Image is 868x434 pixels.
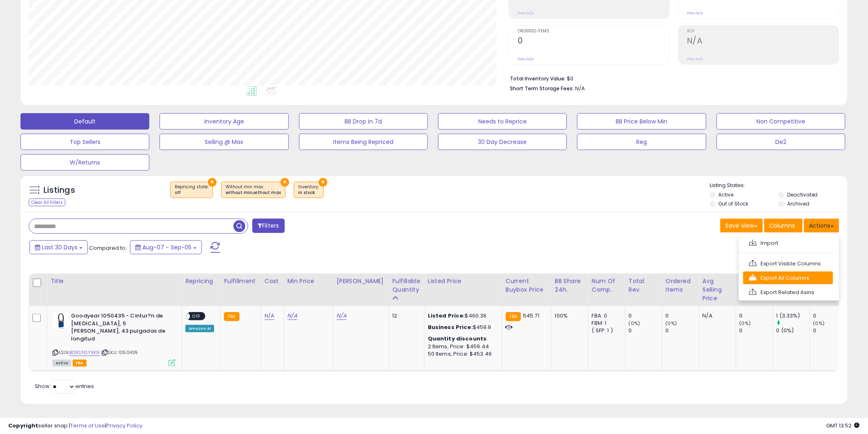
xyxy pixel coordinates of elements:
[687,36,839,47] h2: N/A
[428,323,473,331] b: Business Price:
[629,327,662,334] div: 0
[813,312,847,320] div: 0
[743,237,833,249] a: Import
[510,73,833,83] li: $0
[719,191,734,198] label: Active
[30,240,88,254] button: Last 30 Days
[130,240,202,254] button: Aug-07 - Sep-05
[813,327,847,334] div: 0
[298,184,319,196] span: Inventory :
[827,422,860,429] span: 2025-10-6 13:52 GMT
[629,277,659,294] div: Total Rev.
[777,294,781,302] small: Days In Stock.
[53,312,176,365] div: ASIN:
[740,312,773,320] div: 0
[506,312,521,321] small: FBA
[337,277,386,286] div: [PERSON_NAME]
[175,190,208,196] div: off
[265,277,281,286] div: Cost
[717,113,845,130] button: Non Competitive
[428,312,465,320] b: Listed Price:
[777,312,810,320] div: 1 (3.33%)
[393,312,418,320] div: 12
[510,85,574,92] b: Short Term Storage Fees:
[43,185,75,196] h5: Listings
[160,134,288,150] button: Selling @ Max
[438,113,567,130] button: Needs to Reprice
[299,134,428,150] button: Items Being Repriced
[577,134,706,150] button: Reg
[29,199,65,206] div: Clear All Filters
[281,178,289,187] button: ×
[35,382,94,390] span: Show: entries
[21,113,149,130] button: Default
[142,243,192,251] span: Aug-07 - Sep-05
[666,312,699,320] div: 0
[813,320,825,327] small: (0%)
[428,324,496,331] div: $459.9
[666,327,699,334] div: 0
[265,312,274,320] a: N/A
[299,113,428,130] button: BB Drop in 7d
[687,57,703,62] small: Prev: N/A
[428,312,496,320] div: $460.36
[71,312,171,345] b: Goodyear 1050435 - Cintur?n de [MEDICAL_DATA], 5 [PERSON_NAME], 43 pulgadas de longitud
[21,154,149,171] button: W/Returns
[629,320,640,327] small: (0%)
[8,422,38,429] strong: Copyright
[190,313,203,320] span: OFF
[710,182,847,190] p: Listing States:
[8,422,142,430] div: seller snap | |
[160,113,288,130] button: Inventory Age
[764,219,803,233] button: Columns
[73,360,87,367] span: FBA
[337,312,347,320] a: N/A
[777,327,810,334] div: 0 (0%)
[224,277,257,286] div: Fulfillment
[717,134,845,150] button: De2
[101,349,138,356] span: | SKU: 1050435
[319,178,327,187] button: ×
[703,312,730,320] div: N/A
[666,277,696,294] div: Ordered Items
[555,277,585,294] div: BB Share 24h.
[428,343,496,350] div: 2 Items, Price: $459.44
[53,312,69,329] img: 41kVLLoR5XL._SL40_.jpg
[428,335,487,343] b: Quantity discounts
[185,325,214,332] div: Amazon AI
[69,349,100,356] a: B08SNSY5K9
[428,335,496,343] div: :
[506,277,548,294] div: Current Buybox Price
[428,350,496,358] div: 50 Items, Price: $453.46
[577,113,706,130] button: BB Price Below Min
[428,277,499,286] div: Listed Price
[438,134,567,150] button: 30 Day Decrease
[288,277,330,286] div: Min Price
[185,277,217,286] div: Repricing
[224,312,239,321] small: FBA
[720,219,763,233] button: Save View
[523,312,539,320] span: 545.71
[804,219,839,233] button: Actions
[518,11,534,16] small: Prev: N/A
[50,277,178,286] div: Title
[575,85,585,92] span: N/A
[252,219,284,233] button: Filters
[787,200,809,207] label: Archived
[592,327,619,334] div: ( SFP: 1 )
[629,312,662,320] div: 0
[226,190,281,196] div: without min,without max
[743,286,833,299] a: Export Related Asins
[42,243,78,251] span: Last 30 Days
[298,190,319,196] div: in stock
[175,184,208,196] span: Repricing state :
[518,29,669,34] span: Ordered Items
[53,360,71,367] span: All listings currently available for purchase on Amazon
[592,277,622,294] div: Num of Comp.
[393,277,421,294] div: Fulfillable Quantity
[288,312,297,320] a: N/A
[592,312,619,320] div: FBA: 0
[770,222,795,230] span: Columns
[740,320,751,327] small: (0%)
[743,257,833,270] a: Export Visible Columns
